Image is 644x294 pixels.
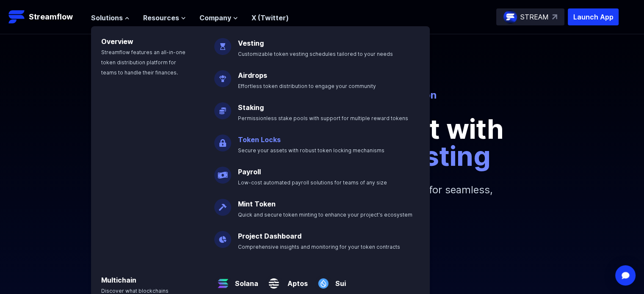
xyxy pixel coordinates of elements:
[214,160,231,184] img: Payroll
[238,147,384,154] span: Secure your assets with robust token locking mechanisms
[238,168,261,176] a: Payroll
[238,115,408,121] span: Permissionless stake pools with support for multiple reward tokens
[238,51,393,57] span: Customizable token vesting schedules tailored to your needs
[101,37,133,46] a: Overview
[214,268,232,292] img: Solana
[199,13,238,23] button: Company
[238,71,267,80] a: Airdrops
[315,268,332,292] img: Sui
[29,11,73,23] p: Streamflow
[615,265,636,286] div: Open Intercom Messenger
[520,12,549,22] p: STREAM
[214,96,231,119] img: Staking
[552,14,557,19] img: top-right-arrow.svg
[496,8,564,25] a: STREAM
[91,13,123,23] span: Solutions
[252,14,289,22] a: X (Twitter)
[238,179,387,186] span: Low-cost automated payroll solutions for teams of any size
[238,103,264,112] a: Staking
[214,224,231,248] img: Project Dashboard
[88,88,557,102] p: Automated and transparent token distribution
[8,8,25,25] img: Streamflow Logo
[265,268,282,292] img: Aptos
[503,10,517,24] img: streamflow-logo-circle.png
[568,8,619,25] button: Launch App
[238,39,264,47] a: Vesting
[143,13,186,23] button: Resources
[143,13,179,23] span: Resources
[232,272,258,289] a: Solana
[214,63,231,87] img: Airdrops
[8,8,83,25] a: Streamflow
[101,49,185,76] span: Streamflow features an all-in-one token distribution platform for teams to handle their finances.
[238,135,281,144] a: Token Locks
[214,128,231,151] img: Token Locks
[91,13,130,23] button: Solutions
[238,83,376,89] span: Effortless token distribution to engage your community
[238,232,301,240] a: Project Dashboard
[199,13,231,23] span: Company
[332,272,346,289] a: Sui
[238,212,412,218] span: Quick and secure token minting to enhance your project's ecosystem
[101,276,136,284] a: Multichain
[238,244,400,250] span: Comprehensive insights and monitoring for your token contracts
[214,31,231,55] img: Vesting
[214,192,231,216] img: Mint Token
[238,200,276,208] a: Mint Token
[282,272,308,289] a: Aptos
